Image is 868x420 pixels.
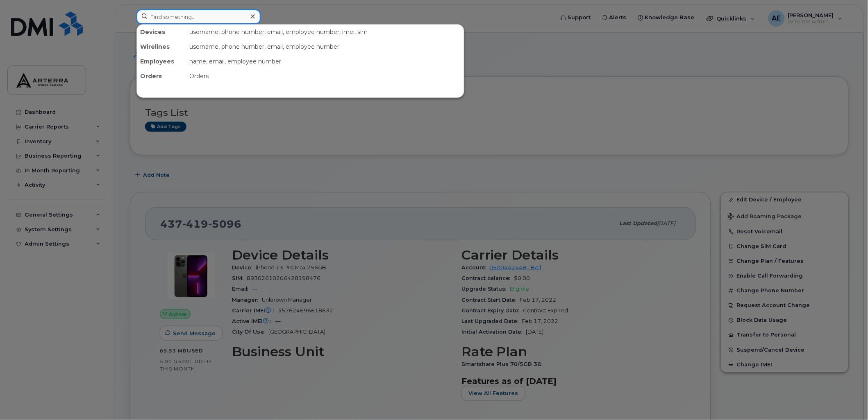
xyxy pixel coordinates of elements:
div: Orders [186,69,464,84]
div: username, phone number, email, employee number [186,39,464,54]
div: Devices [137,25,186,39]
div: name, email, employee number [186,54,464,69]
div: Employees [137,54,186,69]
div: Orders [137,69,186,84]
div: username, phone number, email, employee number, imei, sim [186,25,464,39]
div: Wirelines [137,39,186,54]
